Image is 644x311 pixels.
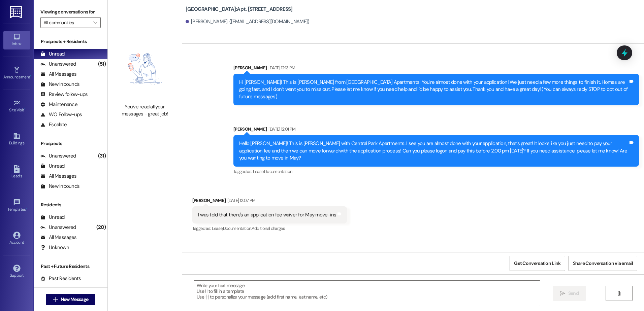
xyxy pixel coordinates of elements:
[40,275,81,282] div: Past Residents
[233,64,639,74] div: [PERSON_NAME]
[233,126,639,135] div: [PERSON_NAME]
[40,111,82,118] div: WO Follow-ups
[115,38,174,100] img: empty-state
[192,223,347,233] div: Tagged as:
[3,163,30,181] a: Leads
[40,152,76,160] div: Unanswered
[212,226,223,231] span: Lease ,
[43,17,90,28] input: All communities
[40,183,79,190] div: New Inbounds
[267,126,295,133] div: [DATE] 12:01 PM
[34,263,107,270] div: Past + Future Residents
[40,173,76,180] div: All Messages
[510,256,565,271] button: Get Conversation Link
[3,230,30,248] a: Account
[3,31,30,49] a: Inbox
[573,260,633,267] span: Share Conversation via email
[40,91,88,98] div: Review follow-ups
[40,7,101,17] label: Viewing conversations for
[568,290,579,297] span: Send
[569,256,637,271] button: Share Conversation via email
[34,201,107,208] div: Residents
[239,79,628,100] div: Hi [PERSON_NAME]! This is [PERSON_NAME] from [GEOGRAPHIC_DATA] Apartments! You're almost done wit...
[198,211,336,218] div: I was told that there's an application fee waiver for May move-ins
[40,244,69,251] div: Unknown
[40,101,77,108] div: Maintenance
[233,167,639,176] div: Tagged as:
[3,97,30,115] a: Site Visit •
[40,50,65,58] div: Unread
[223,226,252,231] span: Documentation ,
[40,121,67,128] div: Escalate
[192,197,347,206] div: [PERSON_NAME]
[3,130,30,148] a: Buildings
[226,197,255,204] div: [DATE] 12:07 PM
[560,291,565,296] i: 
[61,296,88,303] span: New Message
[40,81,79,88] div: New Inbounds
[252,226,285,231] span: Additional charges
[30,74,31,78] span: •
[96,59,107,69] div: (51)
[3,197,30,215] a: Templates •
[40,163,65,170] div: Unread
[24,107,25,111] span: •
[40,214,65,221] div: Unread
[115,103,174,118] div: You've read all your messages - great job!
[514,260,560,267] span: Get Conversation Link
[40,61,76,68] div: Unanswered
[186,18,310,25] div: [PERSON_NAME]. ([EMAIL_ADDRESS][DOMAIN_NAME])
[26,206,27,211] span: •
[267,64,295,71] div: [DATE] 12:13 PM
[616,291,621,296] i: 
[40,71,76,78] div: All Messages
[40,234,76,241] div: All Messages
[264,169,292,174] span: Documentation
[553,286,586,301] button: Send
[40,224,76,231] div: Unanswered
[239,140,628,162] div: Hello [PERSON_NAME]! This is [PERSON_NAME] with Central Park Apartments. I see you are almost don...
[186,6,293,13] b: [GEOGRAPHIC_DATA]: Apt. [STREET_ADDRESS]
[10,6,24,18] img: ResiDesk Logo
[53,297,58,302] i: 
[3,263,30,281] a: Support
[93,20,97,25] i: 
[95,222,107,233] div: (20)
[34,140,107,147] div: Prospects
[46,294,96,305] button: New Message
[253,169,264,174] span: Lease ,
[96,151,107,161] div: (31)
[34,38,107,45] div: Prospects + Residents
